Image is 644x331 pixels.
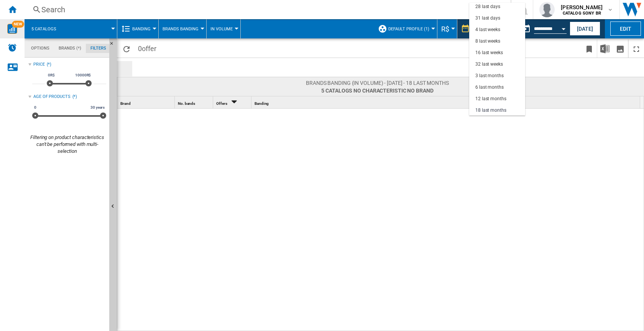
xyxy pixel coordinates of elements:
[475,26,500,33] div: 4 last weeks
[475,61,503,68] div: 32 last weeks
[475,15,500,22] div: 31 last days
[475,38,500,45] div: 8 last weeks
[475,50,503,56] div: 16 last weeks
[475,107,506,114] div: 18 last months
[475,96,506,102] div: 12 last months
[475,73,504,79] div: 3 last months
[475,3,500,10] div: 28 last days
[475,84,504,91] div: 6 last months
